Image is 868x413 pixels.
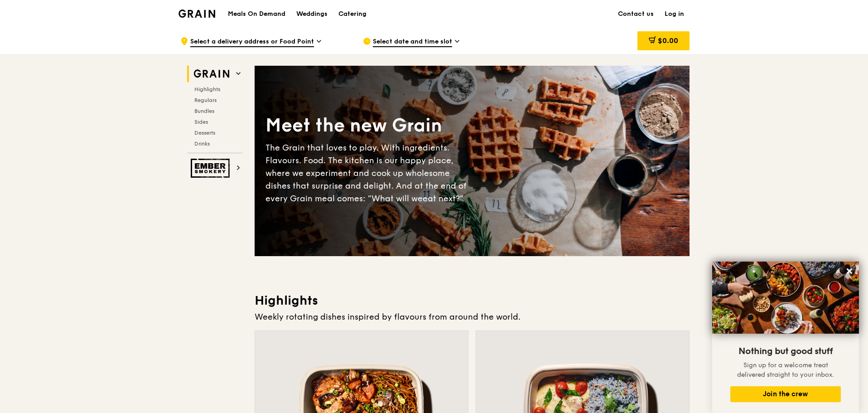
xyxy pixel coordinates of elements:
h3: Highlights [255,292,690,309]
a: Catering [333,0,372,28]
a: Log in [659,0,690,28]
div: Meet the new Grain [265,113,472,138]
span: Sides [194,119,208,125]
div: The Grain that loves to play. With ingredients. Flavours. Food. The kitchen is our happy place, w... [265,141,472,205]
span: Desserts [194,130,215,136]
span: Select date and time slot [373,37,452,47]
span: Bundles [194,108,214,114]
span: $0.00 [658,36,678,45]
img: Grain web logo [191,66,232,82]
span: Drinks [194,141,210,147]
div: Weddings [296,0,328,28]
button: Close [842,264,857,278]
span: Regulars [194,97,217,103]
span: eat next?” [423,194,463,204]
a: Contact us [612,0,659,28]
div: Weekly rotating dishes inspired by flavours from around the world. [255,311,690,323]
img: DSC07876-Edit02-Large.jpeg [712,262,859,334]
span: Highlights [194,86,220,92]
img: Grain [178,10,215,18]
a: Weddings [291,0,333,28]
span: Sign up for a welcome treat delivered straight to your inbox. [737,361,834,379]
span: Select a delivery address or Food Point [190,37,314,47]
span: Nothing but good stuff [738,346,833,357]
h1: Meals On Demand [228,10,285,19]
div: Catering [338,0,366,28]
button: Join the crew [730,386,841,402]
img: Ember Smokery web logo [191,159,232,178]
